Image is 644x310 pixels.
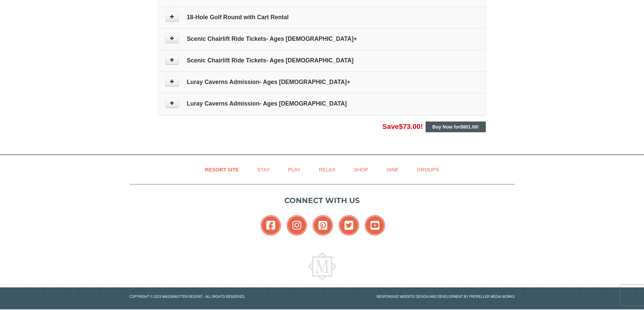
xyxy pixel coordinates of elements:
[408,162,447,177] a: Groups
[165,14,479,21] h4: 18-Hole Golf Round with Cart Rental
[382,122,423,130] span: Save !
[124,294,322,299] p: Copyright © 2023 Massanutten Resort - All Rights Reserved.
[432,124,479,130] strong: Buy Now for !
[399,122,421,130] span: $73.00
[310,162,344,177] a: Relax
[129,195,515,206] p: Connect with us
[197,162,247,177] a: Resort Site
[345,162,377,177] a: Shop
[249,162,278,177] a: Stay
[165,57,479,64] h4: Scenic Chairlift Ride Tickets- Ages [DEMOGRAPHIC_DATA]
[377,295,515,299] a: Responsive website design and development by Propeller Media Works
[308,252,336,281] img: Massanutten Resort Logo
[378,162,407,177] a: Dine
[460,124,477,130] span: $801.00
[165,79,479,85] h4: Luray Caverns Admission- Ages [DEMOGRAPHIC_DATA]+
[165,35,479,42] h4: Scenic Chairlift Ride Tickets- Ages [DEMOGRAPHIC_DATA]+
[280,162,309,177] a: Play
[426,121,486,132] button: Buy Now for$801.00!
[165,100,479,107] h4: Luray Caverns Admission- Ages [DEMOGRAPHIC_DATA]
